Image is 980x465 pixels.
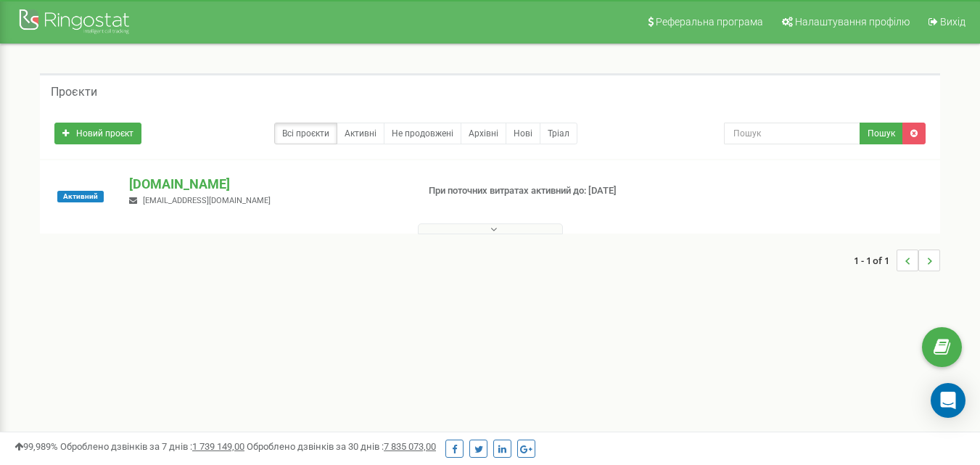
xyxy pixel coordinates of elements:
span: Оброблено дзвінків за 30 днів : [247,441,436,452]
u: 7 835 073,00 [384,441,436,452]
u: 1 739 149,00 [192,441,244,452]
span: Активний [57,191,104,202]
a: Активні [337,123,384,144]
a: Всі проєкти [274,123,337,144]
span: [EMAIL_ADDRESS][DOMAIN_NAME] [143,196,271,205]
a: Нові [506,123,540,144]
span: Реферальна програма [656,16,763,28]
nav: ... [854,235,940,286]
a: Архівні [461,123,506,144]
span: 1 - 1 of 1 [854,250,897,271]
span: Вихід [940,16,965,28]
p: [DOMAIN_NAME] [129,175,405,194]
span: 99,989% [15,441,58,452]
h5: Проєкти [51,86,97,99]
input: Пошук [724,123,860,144]
div: Open Intercom Messenger [931,383,965,418]
span: Налаштування профілю [795,16,910,28]
p: При поточних витратах активний до: [DATE] [429,184,630,198]
a: Новий проєкт [54,123,141,144]
button: Пошук [860,123,903,144]
span: Оброблено дзвінків за 7 днів : [60,441,244,452]
a: Не продовжені [384,123,461,144]
a: Тріал [540,123,577,144]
